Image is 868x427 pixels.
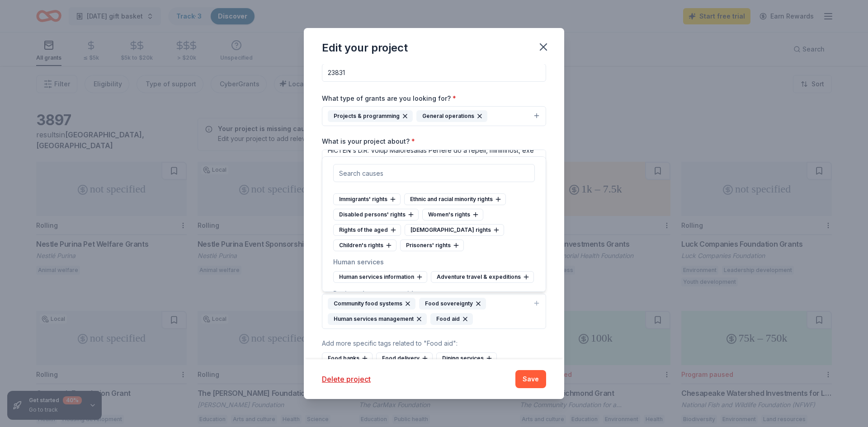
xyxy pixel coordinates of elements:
[422,209,483,221] div: Women's rights
[431,271,534,283] div: Adventure travel & expeditions
[333,257,535,267] div: Human services
[322,294,546,329] button: Community food systemsFood sovereigntyHuman services managementFood aid
[322,64,546,82] input: 12345 (U.S. only)
[322,150,546,231] textarea: LOREMI’d S.A. Conse Adipiscingel Sedd Eiu Tempori Utlaboreetdo: MAGNAA (Enimadminimv-Quisnost Exe...
[322,338,546,349] div: Add more specific tags related to "Food aid" :
[333,271,427,283] div: Human services information
[333,164,535,182] input: Search causes
[322,106,546,126] button: Projects & programmingGeneral operations
[333,224,401,236] div: Rights of the aged
[404,193,506,205] div: Ethnic and racial minority rights
[328,110,413,122] div: Projects & programming
[322,41,408,55] div: Edit your project
[416,110,487,122] div: General operations
[430,313,473,325] div: Food aid
[322,352,373,364] div: Food banks
[419,298,486,310] div: Food sovereignty
[333,288,535,299] div: Basic and emergency aid
[515,370,546,388] button: Save
[333,239,396,251] div: Children's rights
[405,224,504,236] div: [DEMOGRAPHIC_DATA] rights
[400,239,464,251] div: Prisoners' rights
[322,374,371,385] button: Delete project
[328,298,415,310] div: Community food systems
[333,193,401,205] div: Immigrants' rights
[333,209,419,221] div: Disabled persons' rights
[436,352,497,364] div: Dining services
[322,94,456,103] label: What type of grants are you looking for?
[328,313,427,325] div: Human services management
[376,352,433,364] div: Food delivery
[322,137,415,146] label: What is your project about?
